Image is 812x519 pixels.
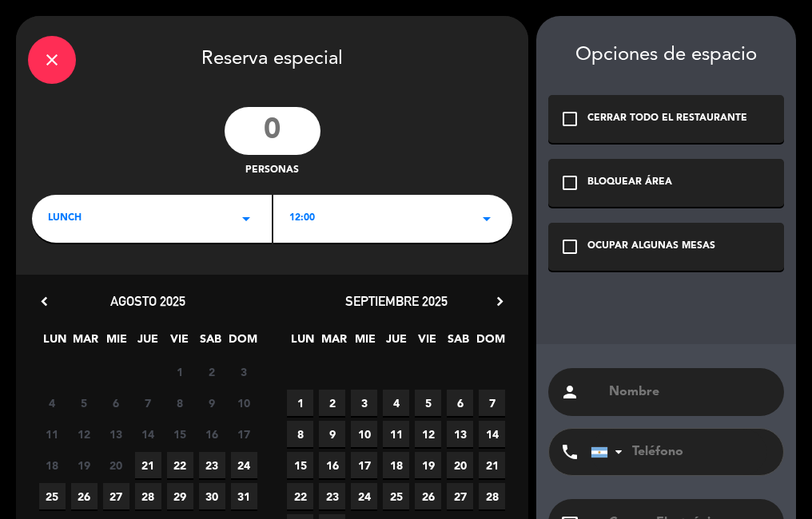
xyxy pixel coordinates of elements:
[48,211,82,227] span: LUNCH
[352,330,378,356] span: MIE
[319,390,345,416] span: 2
[560,173,579,192] i: check_box_outline_blank
[39,452,66,478] span: 18
[476,330,503,356] span: DOM
[39,390,66,416] span: 4
[231,390,257,416] span: 10
[587,175,672,191] div: BLOQUEAR ÁREA
[231,359,257,385] span: 3
[135,483,161,509] span: 28
[199,359,225,385] span: 2
[287,390,313,416] span: 1
[73,330,99,356] span: MAR
[447,452,473,478] span: 20
[199,483,225,509] span: 30
[71,483,98,509] span: 26
[383,452,409,478] span: 18
[16,16,528,99] div: Reserva especial
[167,390,193,416] span: 8
[479,483,505,509] span: 28
[237,209,256,228] i: arrow_drop_down
[231,483,257,509] span: 31
[39,483,66,509] span: 25
[415,483,441,509] span: 26
[479,421,505,447] span: 14
[320,330,347,356] span: MAR
[383,421,409,447] span: 11
[477,209,496,228] i: arrow_drop_down
[492,293,508,310] i: chevron_right
[479,452,505,478] span: 21
[447,421,473,447] span: 13
[135,421,161,447] span: 14
[103,421,129,447] span: 13
[197,330,224,356] span: SAB
[289,211,315,227] span: 12:00
[71,390,98,416] span: 5
[199,421,225,447] span: 16
[71,452,98,478] span: 19
[103,390,129,416] span: 6
[103,483,129,509] span: 27
[351,390,377,416] span: 3
[135,330,161,356] span: JUE
[560,382,579,402] i: person
[135,390,161,416] span: 7
[319,483,345,509] span: 23
[560,237,579,256] i: check_box_outline_blank
[231,421,257,447] span: 17
[289,330,316,356] span: LUN
[319,452,345,478] span: 16
[245,163,299,179] span: personas
[225,107,320,155] input: 0
[587,111,747,127] div: CERRAR TODO EL RESTAURANTE
[103,452,129,478] span: 20
[560,442,579,462] i: phone
[383,390,409,416] span: 4
[607,381,772,403] input: Nombre
[39,421,66,447] span: 11
[351,421,377,447] span: 10
[287,421,313,447] span: 8
[287,483,313,509] span: 22
[345,293,448,309] span: septiembre 2025
[591,429,766,475] input: Teléfono
[548,44,784,67] div: Opciones de espacio
[36,293,53,310] i: chevron_left
[167,421,193,447] span: 15
[591,430,628,474] div: Argentina: +54
[287,452,313,478] span: 15
[445,330,472,356] span: SAB
[110,293,185,309] span: agosto 2025
[167,483,193,509] span: 29
[414,330,440,356] span: VIE
[231,452,257,478] span: 24
[104,330,130,356] span: MIE
[415,390,441,416] span: 5
[383,330,409,356] span: JUE
[42,50,62,69] i: close
[42,330,68,356] span: LUN
[447,483,473,509] span: 27
[229,330,255,356] span: DOM
[319,421,345,447] span: 9
[167,359,193,385] span: 1
[199,452,225,478] span: 23
[135,452,161,478] span: 21
[415,452,441,478] span: 19
[415,421,441,447] span: 12
[199,390,225,416] span: 9
[447,390,473,416] span: 6
[351,452,377,478] span: 17
[167,452,193,478] span: 22
[351,483,377,509] span: 24
[560,109,579,129] i: check_box_outline_blank
[479,390,505,416] span: 7
[587,239,715,255] div: OCUPAR ALGUNAS MESAS
[71,421,98,447] span: 12
[166,330,193,356] span: VIE
[383,483,409,509] span: 25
